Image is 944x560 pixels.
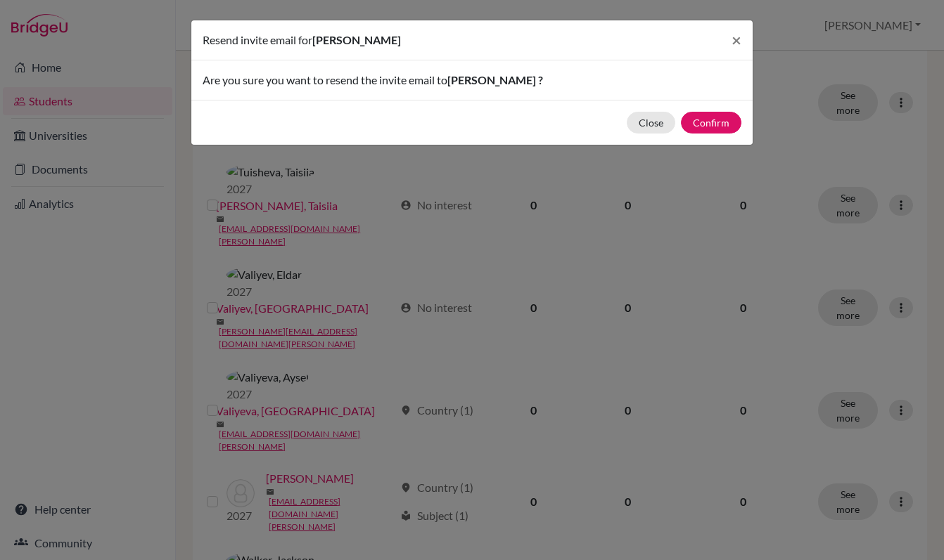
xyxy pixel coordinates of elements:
span: [PERSON_NAME] ? [447,73,543,86]
button: Close [627,112,675,134]
span: [PERSON_NAME] [312,33,401,46]
button: Close [720,20,753,60]
p: Are you sure you want to resend the invite email to [203,72,741,89]
span: × [732,30,741,50]
span: Resend invite email for [203,33,312,46]
button: Confirm [681,112,741,134]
